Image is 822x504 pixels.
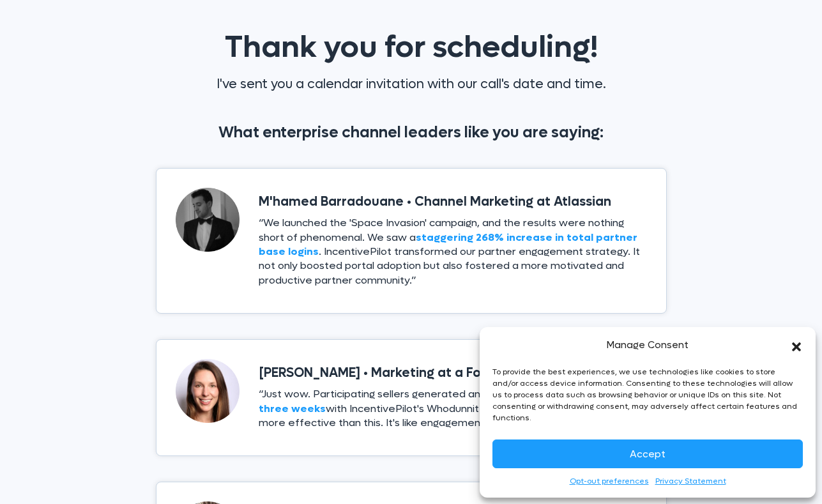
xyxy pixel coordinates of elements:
[607,337,689,353] div: Manage Consent
[259,216,647,287] p: “We launched the 'Space Invasion' campaign, and the results were nothing short of phenomenal. We ...
[570,475,649,488] a: Opt-out preferences
[176,359,240,423] img: clairel
[492,439,803,468] button: Accept
[259,387,621,415] strong: $69 million in only three weeks
[218,123,604,142] span: What enterprise channel leaders like you are saying:
[176,188,240,252] img: mhamedb
[225,27,598,67] span: Thank you for scheduling!
[259,194,647,210] h4: M'hamed Barradouane • Channel Marketing at Atlassian
[259,231,637,258] strong: staggering 268% increase in total partner base logins
[156,75,667,93] p: I've sent you a calendar invitation with our call's date and time.
[492,366,802,424] div: To provide the best experiences, we use technologies like cookies to store and/or access device i...
[259,387,647,430] p: “Just wow. Participating sellers generated an additional with IncentivePilot's Whodunnit campaign...
[655,475,726,488] a: Privacy Statement
[790,339,803,351] div: Close dialog
[259,365,647,381] h4: [PERSON_NAME] • Marketing at a Fortune 100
